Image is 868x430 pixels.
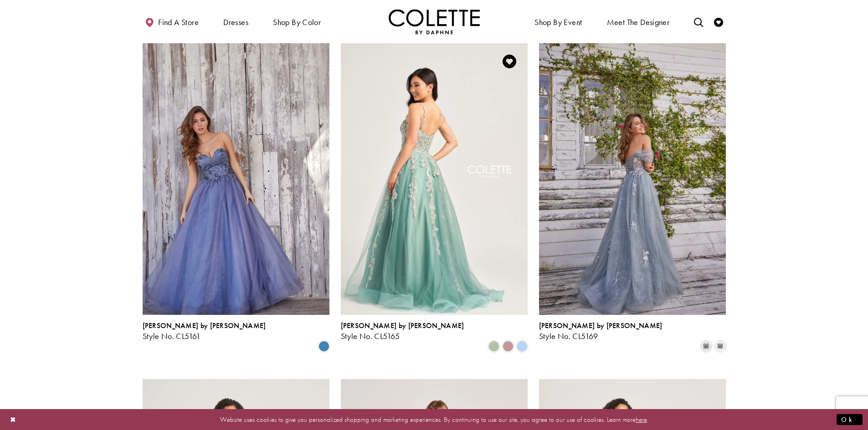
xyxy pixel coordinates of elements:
[712,9,725,34] a: Check Wishlist
[539,321,663,330] span: [PERSON_NAME] by [PERSON_NAME]
[701,341,712,352] i: Platinum/Multi
[539,322,663,341] div: Colette by Daphne Style No. CL5169
[517,341,528,352] i: Periwinkle
[488,341,499,352] i: Sage
[692,9,705,34] a: Toggle search
[5,411,21,427] button: Close Dialog
[532,9,584,34] span: Shop By Event
[223,18,248,27] span: Dresses
[341,321,464,330] span: [PERSON_NAME] by [PERSON_NAME]
[158,18,199,27] span: Find a store
[389,9,480,34] a: Visit Home Page
[341,322,464,341] div: Colette by Daphne Style No. CL5165
[503,341,514,352] i: Mauve
[221,9,251,34] span: Dresses
[318,341,329,352] i: Steel Blue
[143,331,201,341] span: Style No. CL5161
[534,18,582,27] span: Shop By Event
[605,9,672,34] a: Meet the designer
[66,413,802,425] p: Website uses cookies to give you personalized shopping and marketing experiences. By continuing t...
[539,331,598,341] span: Style No. CL5169
[143,9,201,34] a: Find a store
[143,43,329,314] a: Visit Colette by Daphne Style No. CL5161 Page
[273,18,321,27] span: Shop by color
[539,43,726,314] a: Visit Colette by Daphne Style No. CL5169 Page
[143,321,266,330] span: [PERSON_NAME] by [PERSON_NAME]
[837,414,863,425] button: Submit Dialog
[341,43,528,314] a: Visit Colette by Daphne Style No. CL5165 Page
[500,52,519,71] a: Add to Wishlist
[271,9,323,34] span: Shop by color
[143,322,266,341] div: Colette by Daphne Style No. CL5161
[389,9,480,34] img: Colette by Daphne
[341,331,400,341] span: Style No. CL5165
[607,18,670,27] span: Meet the designer
[715,341,726,352] i: Diamond White/Multi
[636,415,647,424] a: here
